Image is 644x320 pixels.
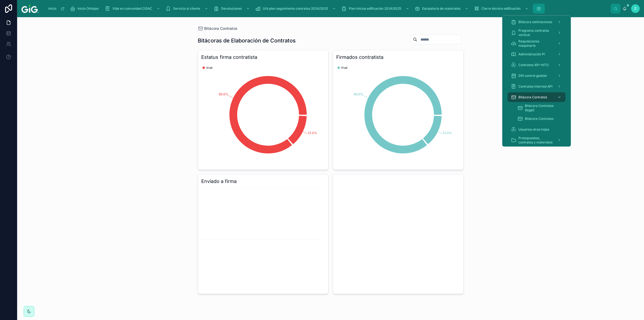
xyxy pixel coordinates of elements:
[508,49,566,59] a: Administración PI
[518,127,549,132] span: Usuarios otras hojas
[341,66,347,70] span: true
[518,74,547,78] span: DRI control gestión
[518,84,552,89] span: Contratos internos API
[354,92,363,96] tspan: 86.6%
[198,26,237,31] a: Bitácora Contratos
[502,16,571,147] div: scrollable content
[201,63,325,166] div: chart
[173,6,200,11] span: Servicio al cliente
[422,6,460,11] span: Escalatoria de materiales
[212,4,253,13] a: Devoluciones
[198,37,296,44] h1: Bitácoras de Elaboración de Contratos
[508,82,566,91] a: Contratos internos API
[21,4,39,13] img: App logo
[164,4,211,13] a: Servicio al cliente
[514,114,566,124] a: Bitácora Contratos
[508,125,566,134] a: Usuarios otras hojas
[472,4,531,13] a: Cierre técnico edificación
[204,26,237,31] span: Bitácora Contratos
[443,131,452,135] tspan: 13.4%
[634,6,636,11] span: Z
[349,6,401,11] span: Plan Inicios edificación 2024/2025
[68,4,102,13] a: Inicio OtHojas
[413,4,471,13] a: Escalatoria de materiales
[508,60,566,70] a: Contratos API-HITO
[514,103,566,113] a: Bitácora Contratos (legal)
[518,39,553,48] span: Requisiciones maquinaria
[254,4,339,13] a: Urb plan seguimiento contratos 2024/2025
[201,187,325,290] div: chart
[518,20,552,24] span: Bitácora estimaciones
[201,178,325,185] h3: Enviado a firma
[206,66,213,70] span: true
[308,131,317,135] tspan: 13.4%
[336,187,460,290] div: chart
[518,136,553,145] span: Presupuestos, contratos y materiales
[508,135,566,145] a: Presupuestos, contratos y materiales
[518,95,547,99] span: Bitácora Contratos
[508,39,566,48] a: Requisiciones maquinaria
[525,117,554,121] span: Bitácora Contratos
[336,53,460,61] h3: Firmados contratista
[525,104,560,112] span: Bitácora Contratos (legal)
[518,28,553,37] span: Programa contratos vertical
[518,52,545,56] span: Administración PI
[508,71,566,81] a: DRI control gestión
[508,28,566,38] a: Programa contratos vertical
[221,6,242,11] span: Devoluciones
[78,6,98,11] span: Inicio OtHojas
[219,92,228,96] tspan: 86.6%
[103,4,163,13] a: Vida en comunidad CISAC
[508,92,566,102] a: Bitácora Contratos
[508,17,566,27] a: Bitácora estimaciones
[340,4,412,13] a: Plan Inicios edificación 2024/2025
[43,3,611,15] div: scrollable content
[263,6,328,11] span: Urb plan seguimiento contratos 2024/2025
[336,63,460,166] div: chart
[112,6,152,11] span: Vida en comunidad CISAC
[481,6,521,11] span: Cierre técnico edificación
[201,53,325,61] h3: Estatus firma contratista
[48,6,56,11] span: Inicio
[46,4,67,13] a: Inicio
[518,63,549,67] span: Contratos API-HITO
